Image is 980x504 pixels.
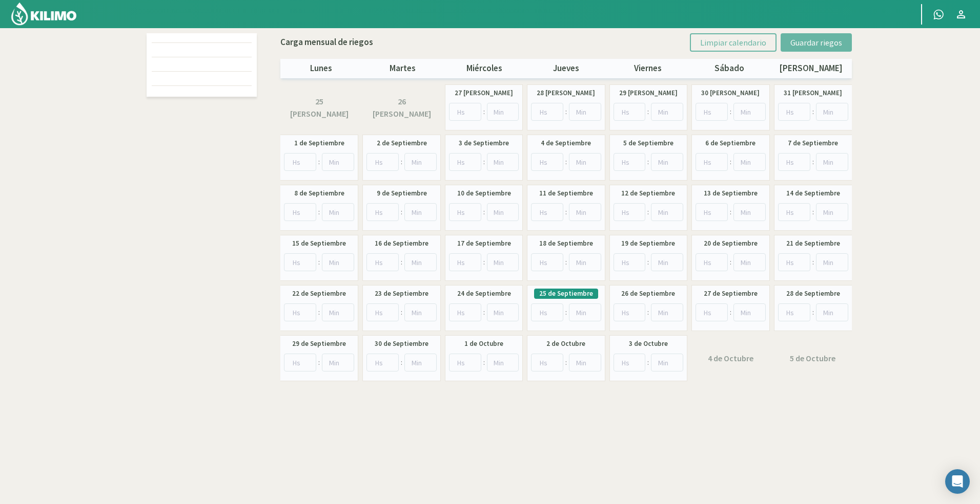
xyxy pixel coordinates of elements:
label: 3 de Septiembre [459,138,509,148]
span: : [565,157,567,167]
label: 26 de Septiembre [621,289,675,299]
input: Hs [614,203,646,221]
span: Limpiar calendario [700,37,766,48]
label: 17 de Septiembre [457,238,511,249]
input: Hs [449,103,481,121]
input: Hs [449,253,481,271]
span: : [812,257,814,268]
input: Hs [778,303,810,321]
p: miércoles [444,62,525,75]
label: 1 de Octubre [464,339,503,349]
input: Min [569,153,601,171]
input: Min [487,153,519,171]
input: Min [733,103,766,121]
input: Hs [531,153,563,171]
label: 5 de Octubre [790,352,835,364]
input: Min [322,203,354,221]
input: Hs [284,203,316,221]
span: : [483,307,485,318]
label: 3 de Octubre [629,339,668,349]
input: Hs [614,253,646,271]
span: : [730,157,731,167]
span: Guardar riegos [790,37,842,48]
input: Hs [778,253,810,271]
span: : [647,257,649,268]
input: Min [404,354,437,371]
input: Min [569,203,601,221]
input: Hs [366,203,399,221]
label: 28 [PERSON_NAME] [537,88,595,98]
img: Kilimo [10,2,77,26]
input: Min [404,253,437,271]
input: Min [651,354,683,371]
span: : [812,207,814,217]
input: Min [322,153,354,171]
input: Min [816,303,848,321]
span: : [483,106,485,117]
input: Min [651,203,683,221]
label: 2 de Septiembre [377,138,427,148]
span: : [483,207,485,217]
input: Min [487,303,519,321]
label: 25 de Septiembre [539,289,593,299]
label: 27 de Septiembre [704,289,758,299]
input: Hs [284,253,316,271]
input: Min [322,253,354,271]
p: lunes [280,62,362,75]
input: Hs [696,103,728,121]
span: : [565,257,567,268]
p: Carga mensual de riegos [280,36,373,49]
input: Min [487,253,519,271]
div: Open Intercom Messenger [945,469,970,494]
input: Min [733,153,766,171]
input: Hs [449,303,481,321]
label: 31 [PERSON_NAME] [784,88,842,98]
label: 29 [PERSON_NAME] [619,88,678,98]
span: : [401,157,402,167]
span: : [647,207,649,217]
input: Min [487,354,519,371]
span: : [318,207,320,217]
input: Hs [366,354,399,371]
span: : [647,357,649,368]
span: : [565,207,567,217]
input: Min [816,253,848,271]
input: Hs [366,303,399,321]
span: : [565,307,567,318]
input: Min [651,253,683,271]
label: 29 de Septiembre [292,339,346,349]
input: Hs [531,203,563,221]
input: Hs [284,303,316,321]
input: Hs [696,303,728,321]
span: : [483,157,485,167]
span: : [483,257,485,268]
input: Min [487,203,519,221]
span: : [647,157,649,167]
input: Hs [531,103,563,121]
input: Min [816,103,848,121]
input: Min [404,153,437,171]
span: : [565,357,567,368]
span: : [318,357,320,368]
input: Hs [531,303,563,321]
label: 22 de Septiembre [292,289,346,299]
button: Limpiar calendario [690,33,777,52]
span: : [318,307,320,318]
input: Min [569,354,601,371]
span: : [812,157,814,167]
input: Hs [531,253,563,271]
label: 28 de Septiembre [786,289,840,299]
label: 14 de Septiembre [786,188,840,199]
input: Min [569,303,601,321]
label: 18 de Septiembre [539,238,593,249]
label: 6 de Septiembre [705,138,756,148]
input: Min [816,153,848,171]
label: 8 de Septiembre [294,188,344,199]
input: Min [733,203,766,221]
label: 7 de Septiembre [788,138,838,148]
span: : [730,257,731,268]
label: 2 de Octubre [546,339,585,349]
input: Min [404,203,437,221]
label: 16 de Septiembre [375,238,428,249]
label: 30 [PERSON_NAME] [701,88,760,98]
